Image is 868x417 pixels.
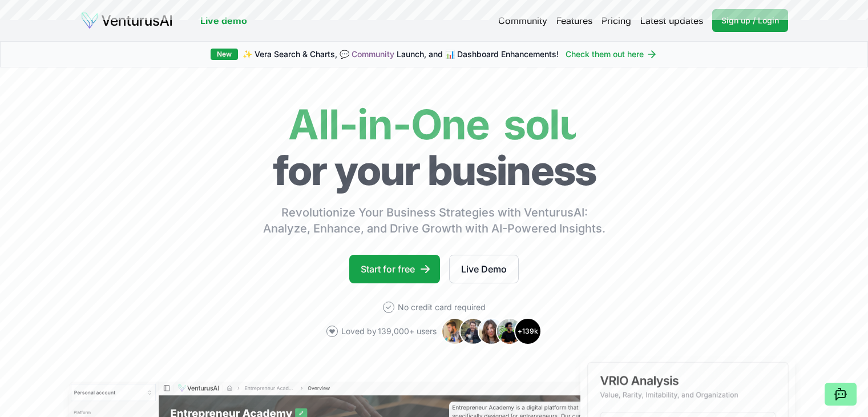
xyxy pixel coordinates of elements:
img: Avatar 4 [496,318,523,345]
img: Avatar 3 [478,318,505,345]
a: Live demo [200,14,247,27]
a: Community [352,49,394,59]
div: New [211,49,238,60]
a: Live Demo [449,255,519,283]
a: Community [498,14,547,27]
a: Latest updates [640,14,703,27]
a: Check them out here [566,49,657,60]
img: Avatar 2 [459,318,487,345]
a: Start for free [349,255,440,283]
span: ✨ Vera Search & Charts, 💬 Launch, and 📊 Dashboard Enhancements! [243,49,559,60]
span: Sign up / Login [721,15,779,26]
img: Avatar 1 [441,318,469,345]
img: logo [80,11,173,30]
a: Sign up / Login [712,9,788,32]
a: Pricing [601,14,631,27]
a: Features [556,14,592,27]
